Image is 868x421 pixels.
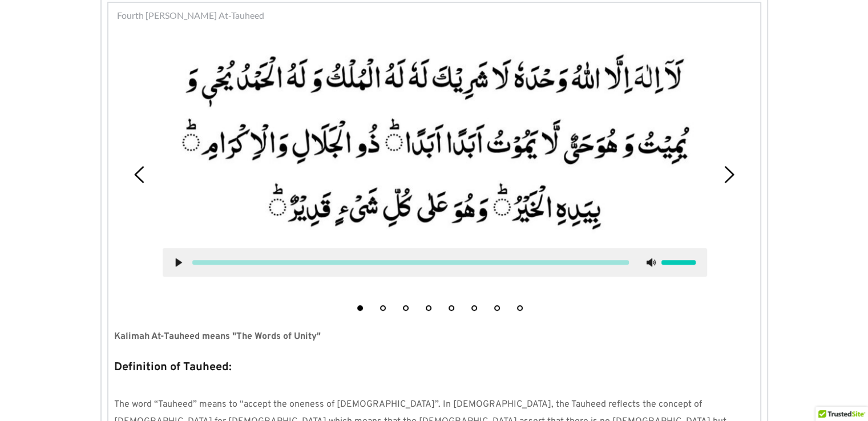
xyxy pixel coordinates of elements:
[471,305,477,311] button: 6 of 8
[380,305,386,311] button: 2 of 8
[357,305,363,311] button: 1 of 8
[117,9,264,22] span: Fourth [PERSON_NAME] At-Tauheed
[449,305,454,311] button: 5 of 8
[114,331,321,342] strong: Kalimah At-Tauheed means "The Words of Unity"
[403,305,409,311] button: 3 of 8
[114,360,232,375] strong: Definition of Tauheed:
[426,305,431,311] button: 4 of 8
[517,305,523,311] button: 8 of 8
[494,305,500,311] button: 7 of 8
